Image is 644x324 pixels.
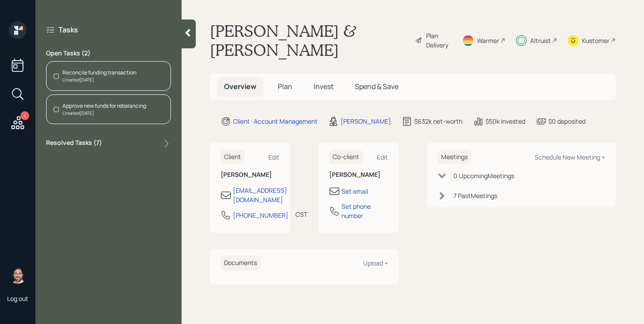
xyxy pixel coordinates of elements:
div: Set phone number [341,202,388,220]
div: $50k invested [485,117,525,126]
h6: Co-client [329,150,363,164]
div: 0 Upcoming Meeting s [454,171,514,180]
span: Invest [314,82,334,91]
div: Kustomer [582,36,609,45]
div: Edit [377,153,388,161]
div: Approve new funds for rebalancing [62,102,146,110]
div: Schedule New Meeting + [535,153,605,161]
label: Open Tasks ( 2 ) [46,49,171,58]
div: Created [DATE] [62,77,136,83]
h6: Meetings [438,150,471,164]
div: [EMAIL_ADDRESS][DOMAIN_NAME] [233,186,287,204]
div: Created [DATE] [62,110,146,117]
div: Log out [7,294,28,303]
div: CST [295,210,307,219]
div: $0 deposited [548,117,586,126]
img: michael-russo-headshot.png [9,266,27,284]
h6: [PERSON_NAME] [329,171,388,179]
label: Resolved Tasks ( 7 ) [46,138,102,149]
h6: [PERSON_NAME] [221,171,279,179]
h6: Client [221,150,244,164]
span: Overview [224,82,256,91]
h6: Documents [221,256,260,270]
div: [PHONE_NUMBER] [233,211,288,220]
div: Client · Account Management [233,117,318,126]
div: Reconcile funding transaction [62,69,136,77]
span: Spend & Save [355,82,399,91]
div: Plan Delivery [426,31,451,50]
div: Edit [268,153,279,161]
div: Set email [341,187,368,196]
div: 4 [20,111,29,120]
div: Upload + [363,259,388,267]
label: Tasks [58,25,78,35]
span: Plan [278,82,292,91]
div: 7 Past Meeting s [454,191,497,200]
div: $632k net-worth [414,117,462,126]
div: Warmer [477,36,499,45]
h1: [PERSON_NAME] & [PERSON_NAME] [210,21,408,59]
div: Altruist [530,36,551,45]
div: [PERSON_NAME] [341,117,391,126]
